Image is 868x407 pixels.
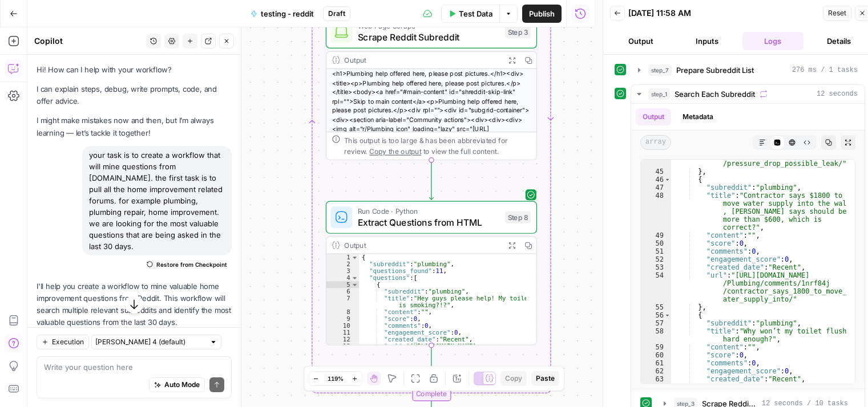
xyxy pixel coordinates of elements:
[142,258,232,271] button: Restore from Checkpoint
[412,386,451,401] div: Complete
[536,373,555,384] span: Paste
[326,322,359,329] div: 10
[505,211,531,223] div: Step 8
[261,8,314,19] span: testing - reddit
[641,184,671,192] div: 47
[641,303,671,311] div: 55
[792,65,858,75] span: 276 ms / 1 tasks
[648,64,672,76] span: step_7
[326,386,537,401] div: Complete
[500,371,527,386] button: Copy
[156,260,227,269] span: Restore from Checkpoint
[326,343,359,370] div: 13
[641,327,671,343] div: 58
[326,281,359,288] div: 5
[641,367,671,375] div: 62
[326,308,359,315] div: 8
[369,147,421,155] span: Copy the output
[344,240,499,251] div: Output
[37,64,232,76] p: Hi! How can I help with your workflow?
[95,336,205,347] input: Claude Sonnet 4 (default)
[441,5,499,23] button: Test Data
[351,275,358,282] span: Toggle code folding, rows 4 through 115
[664,311,671,319] span: Toggle code folding, rows 56 through 65
[641,239,671,247] div: 50
[326,201,537,345] div: Run Code · PythonExtract Questions from HTMLStep 8Output{ "subreddit":"plumbing", "questions_foun...
[676,32,738,50] button: Inputs
[351,254,358,261] span: Toggle code folding, rows 1 through 116
[358,215,499,229] span: Extract Questions from HTML
[676,64,754,76] span: Prepare Subreddit List
[641,319,671,327] div: 57
[828,8,846,18] span: Reset
[326,329,359,336] div: 11
[631,85,865,103] button: 12 seconds
[326,268,359,275] div: 3
[244,5,321,23] button: testing - reddit
[641,375,671,383] div: 63
[742,32,804,50] button: Logs
[641,168,671,176] div: 45
[326,261,359,268] div: 2
[358,30,499,44] span: Scrape Reddit Subreddit
[82,146,232,255] div: your task is to create a workflow that will mine questions from [DOMAIN_NAME]. the first task is ...
[641,359,671,367] div: 61
[326,295,359,308] div: 7
[505,26,531,38] div: Step 3
[641,255,671,263] div: 52
[640,135,671,150] span: array
[37,115,232,139] p: I might make mistakes now and then, but I’m always learning — let’s tackle it together!
[664,176,671,184] span: Toggle code folding, rows 46 through 55
[610,32,672,50] button: Output
[641,351,671,359] div: 60
[675,88,755,100] span: Search Each Subreddit
[641,263,671,271] div: 53
[641,343,671,351] div: 59
[823,6,851,21] button: Reset
[648,88,670,100] span: step_1
[459,8,492,19] span: Test Data
[817,89,858,99] span: 12 seconds
[529,8,555,19] span: Publish
[531,371,559,386] button: Paste
[37,334,89,349] button: Execution
[641,176,671,184] div: 46
[328,374,344,383] span: 119%
[326,336,359,343] div: 12
[344,135,531,157] div: This output is too large & has been abbreviated for review. to view the full content.
[326,315,359,322] div: 9
[328,9,345,19] span: Draft
[344,55,499,66] div: Output
[358,206,499,217] span: Run Code · Python
[164,379,200,389] span: Auto Mode
[326,16,537,160] div: Web Page ScrapeScrape Reddit SubredditStep 3Output<h1>Plumbing help offered here, please post pic...
[641,192,671,231] div: 48
[636,108,671,125] button: Output
[326,69,536,179] div: <h1>Plumbing help offered here, please post pictures.</h1><div><title><p>Plumbing help offered he...
[37,280,232,329] p: I'll help you create a workflow to mine valuable home improvement questions from Reddit. This wor...
[631,61,865,79] button: 276 ms / 1 tasks
[37,83,232,107] p: I can explain steps, debug, write prompts, code, and offer advice.
[641,247,671,255] div: 51
[676,108,720,125] button: Metadata
[326,275,359,282] div: 4
[522,5,562,23] button: Publish
[641,271,671,303] div: 54
[641,311,671,319] div: 56
[52,336,84,347] span: Execution
[505,373,522,384] span: Copy
[149,377,205,392] button: Auto Mode
[351,281,358,288] span: Toggle code folding, rows 5 through 14
[429,160,433,200] g: Edge from step_3 to step_8
[641,231,671,239] div: 49
[326,254,359,261] div: 1
[326,288,359,295] div: 6
[34,35,143,47] div: Copilot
